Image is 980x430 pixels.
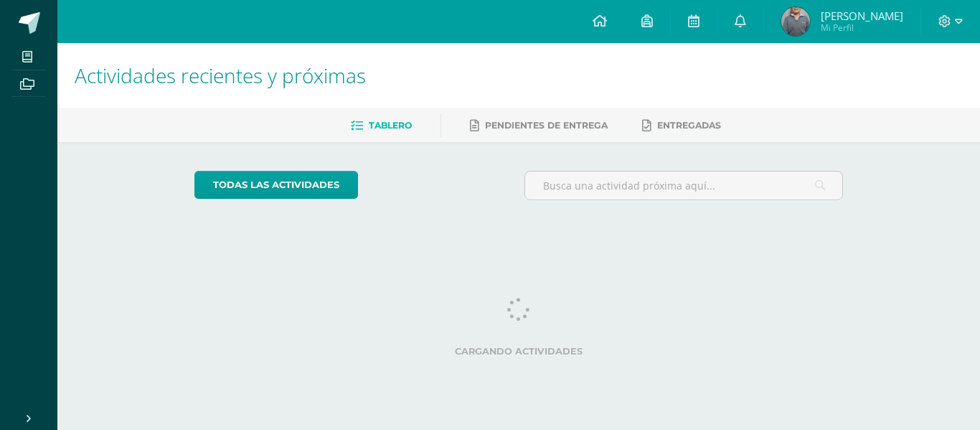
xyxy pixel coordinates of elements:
[642,114,721,137] a: Entregadas
[657,120,721,131] span: Entregadas
[194,171,358,199] a: todas las Actividades
[821,22,903,34] span: Mi Perfil
[525,172,843,200] input: Busca una actividad próxima aquí...
[75,62,366,89] span: Actividades recientes y próximas
[781,7,810,36] img: 1b81ffb1054cee16f8981d9b3bc82726.png
[369,120,412,131] span: Tablero
[351,114,412,137] a: Tablero
[194,346,844,357] label: Cargando actividades
[485,120,608,131] span: Pendientes de entrega
[470,114,608,137] a: Pendientes de entrega
[821,9,903,23] span: [PERSON_NAME]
